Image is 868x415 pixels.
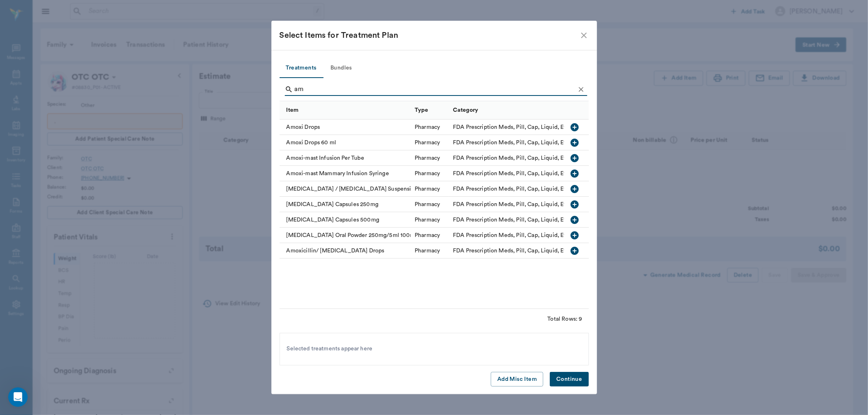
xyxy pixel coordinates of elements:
[548,315,582,323] div: Total Rows: 9
[550,372,588,387] button: Continue
[453,216,571,224] div: FDA Prescription Meds, Pill, Cap, Liquid, Etc.
[449,101,601,120] div: Category
[280,212,411,228] div: [MEDICAL_DATA] Capsules 500mg
[286,99,299,122] div: Item
[415,154,440,162] div: Pharmacy
[415,185,440,193] div: Pharmacy
[280,181,411,197] div: [MEDICAL_DATA] / [MEDICAL_DATA] Suspension
[285,83,587,98] div: Search
[415,123,440,131] div: Pharmacy
[453,169,571,178] div: FDA Prescription Meds, Pill, Cap, Liquid, Etc.
[453,123,571,131] div: FDA Prescription Meds, Pill, Cap, Liquid, Etc.
[415,99,429,122] div: Type
[280,135,411,150] div: Amoxi Drops 60 ml
[280,120,411,135] div: Amoxi Drops
[287,345,373,353] span: Selected treatments appear here
[453,139,571,147] div: FDA Prescription Meds, Pill, Cap, Liquid, Etc.
[415,247,440,255] div: Pharmacy
[280,29,579,42] div: Select Items for Treatment Plan
[280,101,411,120] div: Item
[453,200,571,209] div: FDA Prescription Meds, Pill, Cap, Liquid, Etc.
[295,83,575,96] input: Find a treatment
[415,200,440,209] div: Pharmacy
[411,101,449,120] div: Type
[453,154,571,162] div: FDA Prescription Meds, Pill, Cap, Liquid, Etc.
[280,243,411,259] div: Amoxicillin/ [MEDICAL_DATA] Drops
[280,150,411,166] div: Amoxi-mast Infusion Per Tube
[453,185,571,193] div: FDA Prescription Meds, Pill, Cap, Liquid, Etc.
[280,228,411,243] div: [MEDICAL_DATA] Oral Powder 250mg/5ml 100ml
[415,169,440,178] div: Pharmacy
[415,139,440,147] div: Pharmacy
[579,30,589,40] button: close
[280,59,323,78] button: Treatments
[453,231,571,239] div: FDA Prescription Meds, Pill, Cap, Liquid, Etc.
[415,231,440,239] div: Pharmacy
[280,166,411,181] div: Amoxi-mast Mammary Infusion Syringe
[323,59,360,78] button: Bundles
[453,247,571,255] div: FDA Prescription Meds, Pill, Cap, Liquid, Etc.
[453,99,478,122] div: Category
[280,197,411,212] div: [MEDICAL_DATA] Capsules 250mg
[415,216,440,224] div: Pharmacy
[8,387,28,407] iframe: Intercom live chat
[575,83,587,96] button: Clear
[491,372,543,387] button: Add Misc Item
